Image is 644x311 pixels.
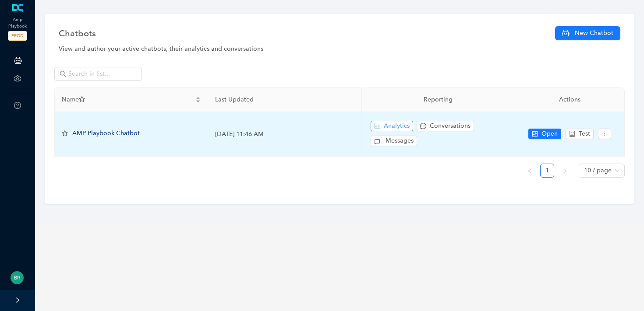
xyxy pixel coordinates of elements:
th: Actions [515,88,625,112]
span: Name [62,95,194,105]
div: Page Size [579,164,625,178]
li: Next Page [558,164,572,178]
input: Search in list... [68,69,130,79]
span: Open [541,129,558,139]
span: 10 / page [584,164,619,177]
button: more [598,129,611,139]
span: question-circle [14,102,21,109]
button: right [558,164,572,178]
button: New Chatbot [555,26,620,40]
button: bar-chartAnalytics [371,121,413,131]
span: setting [14,75,21,82]
span: AMP Playbook Chatbot [72,129,140,137]
a: 1 [541,164,554,177]
span: message [420,123,426,129]
span: star [79,96,85,102]
button: Messages [371,136,417,146]
button: robotTest [566,129,594,139]
td: [DATE] 11:46 AM [208,112,361,157]
span: Chatbots [59,26,96,40]
span: PROD [8,31,27,41]
span: control [532,131,538,137]
span: bar-chart [374,123,380,129]
button: controlOpen [528,129,561,139]
th: Last Updated [208,88,361,112]
th: Reporting [362,88,515,112]
span: robot [569,131,575,137]
span: Messages [386,136,414,146]
img: e06d020743ca8fae47ce1c5c9bfd0230 [11,271,24,284]
span: left [527,168,532,174]
span: New Chatbot [575,28,613,38]
span: star [62,130,68,136]
span: search [60,70,67,77]
span: Test [579,129,590,139]
li: Previous Page [523,164,537,178]
span: Analytics [384,121,410,131]
span: right [562,168,567,174]
button: left [523,164,537,178]
span: Conversations [430,121,471,131]
span: more [602,131,608,137]
div: View and author your active chatbots, their analytics and conversations [59,44,620,54]
button: messageConversations [417,121,474,131]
